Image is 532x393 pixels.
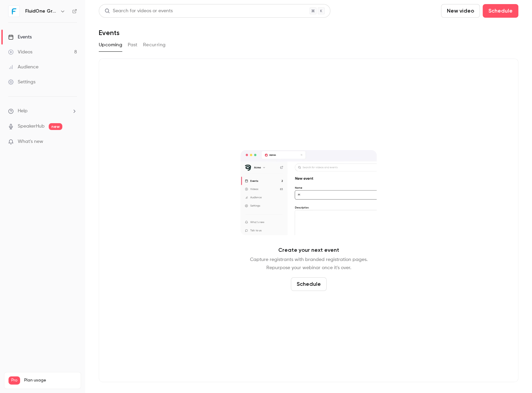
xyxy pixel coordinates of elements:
[49,123,62,130] span: new
[8,108,77,115] li: help-dropdown-opener
[18,123,45,130] a: SpeakerHub
[8,79,35,85] div: Settings
[250,256,367,272] p: Capture registrants with branded registration pages. Repurpose your webinar once it's over.
[99,39,122,50] button: Upcoming
[8,34,32,40] div: Events
[18,108,28,115] span: Help
[24,378,77,383] span: Plan usage
[483,4,518,18] button: Schedule
[9,376,20,384] span: Pro
[69,139,77,145] iframe: Noticeable Trigger
[441,4,480,18] button: New video
[143,39,166,50] button: Recurring
[18,138,43,145] span: What's new
[8,49,32,55] div: Videos
[8,64,38,70] div: Audience
[99,29,120,37] h1: Events
[278,246,339,254] p: Create your next event
[291,277,327,291] button: Schedule
[25,8,57,15] h6: FluidOne Group
[128,39,138,50] button: Past
[105,7,173,15] div: Search for videos or events
[9,6,19,17] img: FluidOne Group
